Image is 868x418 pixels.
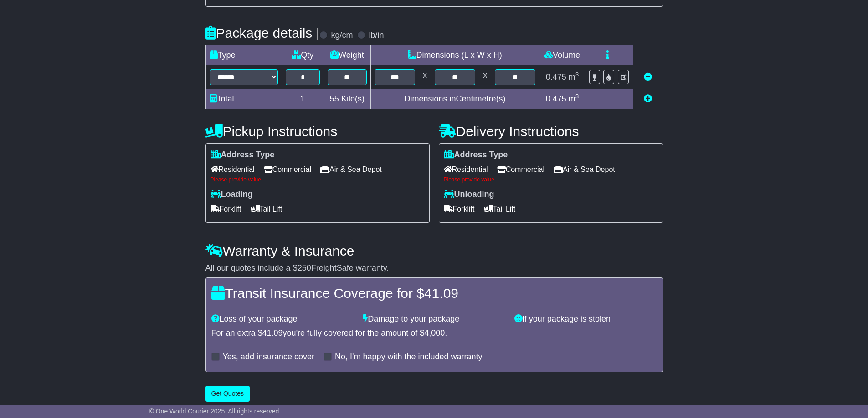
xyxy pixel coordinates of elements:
[424,286,458,301] span: 41.09
[419,65,431,89] td: x
[644,94,652,103] a: Add new item
[424,328,445,337] span: 4,000
[335,352,483,362] label: No, I'm happy with the included warranty
[211,190,253,200] label: Loading
[149,408,281,415] span: © One World Courier 2025. All rights reserved.
[644,72,652,81] a: Remove this item
[320,162,382,176] span: Air & Sea Depot
[211,162,255,176] span: Residential
[262,328,283,337] span: 41.09
[444,162,488,176] span: Residential
[211,328,657,338] div: For an extra $ you're fully covered for the amount of $ .
[264,162,311,176] span: Commercial
[546,94,566,103] span: 0.475
[444,150,508,160] label: Address Type
[444,190,494,200] label: Unloading
[205,124,430,139] h4: Pickup Instructions
[282,45,324,65] td: Qty
[324,89,371,109] td: Kilo(s)
[510,314,662,324] div: If your package is stolen
[211,150,275,160] label: Address Type
[358,314,510,324] div: Damage to your package
[205,89,282,109] td: Total
[251,202,282,216] span: Tail Lift
[370,89,539,109] td: Dimensions in Centimetre(s)
[205,263,663,273] div: All our quotes include a $ FreightSafe warranty.
[370,45,539,65] td: Dimensions (L x W x H)
[211,202,241,216] span: Forklift
[439,124,663,139] h4: Delivery Instructions
[205,25,320,40] h4: Package details |
[479,65,491,89] td: x
[211,176,425,183] div: Please provide value
[444,176,658,183] div: Please provide value
[223,352,314,362] label: Yes, add insurance cover
[298,263,311,272] span: 250
[205,386,250,402] button: Get Quotes
[331,30,353,40] label: kg/cm
[539,45,585,65] td: Volume
[330,94,339,103] span: 55
[324,45,371,65] td: Weight
[444,202,475,216] span: Forklift
[554,162,615,176] span: Air & Sea Depot
[569,94,579,103] span: m
[211,286,657,301] h4: Transit Insurance Coverage for $
[207,314,359,324] div: Loss of your package
[484,202,516,216] span: Tail Lift
[205,243,663,258] h4: Warranty & Insurance
[575,71,579,78] sup: 3
[497,162,544,176] span: Commercial
[575,93,579,100] sup: 3
[569,72,579,81] span: m
[546,72,566,81] span: 0.475
[369,30,384,40] label: lb/in
[282,89,324,109] td: 1
[205,45,282,65] td: Type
